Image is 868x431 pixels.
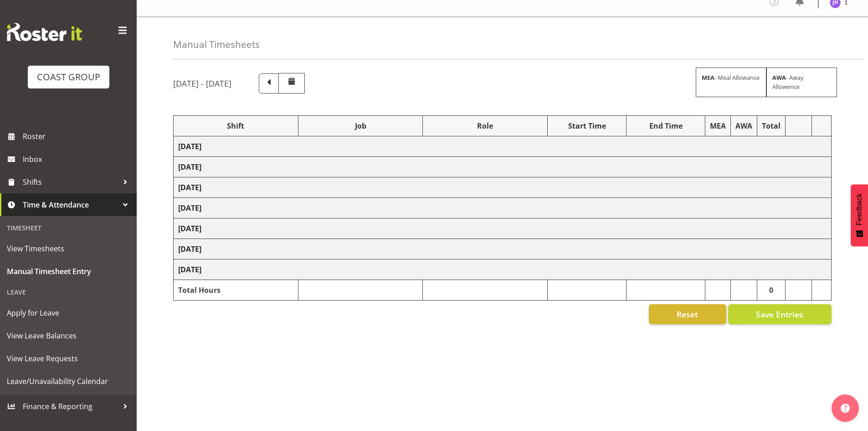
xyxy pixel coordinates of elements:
div: AWA [735,120,752,131]
div: MEA [710,120,726,131]
td: [DATE] [174,198,832,218]
td: [DATE] [174,260,832,280]
td: [DATE] [174,218,832,239]
span: Manual Timesheet Entry [7,265,130,278]
div: Shift [178,120,293,131]
a: View Leave Balances [2,324,134,347]
strong: AWA [772,73,786,82]
span: View Leave Requests [7,352,130,365]
span: View Timesheets [7,242,130,255]
div: Total [762,120,781,131]
span: Save Entries [756,308,803,320]
button: Reset [649,304,726,324]
span: Finance & Reporting [23,400,118,413]
strong: MEA [702,73,714,82]
h5: [DATE] - [DATE] [173,78,231,88]
div: Timesheet [2,218,134,237]
div: End Time [631,120,700,131]
img: help-xxl-2.png [841,404,850,413]
img: Rosterit website logo [7,23,82,41]
button: Save Entries [728,304,832,324]
td: [DATE] [174,239,832,260]
span: Roster [23,130,132,143]
td: Total Hours [174,280,298,301]
span: Shifts [23,175,118,189]
span: View Leave Balances [7,329,130,343]
div: - Away Allowence [766,68,837,97]
div: Job [303,120,418,131]
button: Feedback - Show survey [851,184,868,246]
span: Feedback [855,193,863,225]
a: View Leave Requests [2,347,134,370]
td: 0 [757,280,786,301]
div: Start Time [552,120,621,131]
span: Inbox [23,152,132,166]
a: Manual Timesheet Entry [2,260,134,283]
div: Role [427,120,543,131]
td: [DATE] [174,157,832,177]
td: [DATE] [174,136,832,157]
td: [DATE] [174,177,832,198]
div: COAST GROUP [37,70,100,84]
div: Leave [2,283,134,301]
a: Apply for Leave [2,301,134,324]
a: View Timesheets [2,237,134,260]
span: Leave/Unavailability Calendar [7,374,130,388]
span: Reset [677,308,698,320]
h4: Manual Timesheets [173,39,260,50]
span: Apply for Leave [7,306,130,320]
span: Time & Attendance [23,198,118,212]
a: Leave/Unavailability Calendar [2,370,134,393]
div: - Meal Allowance [696,68,766,97]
